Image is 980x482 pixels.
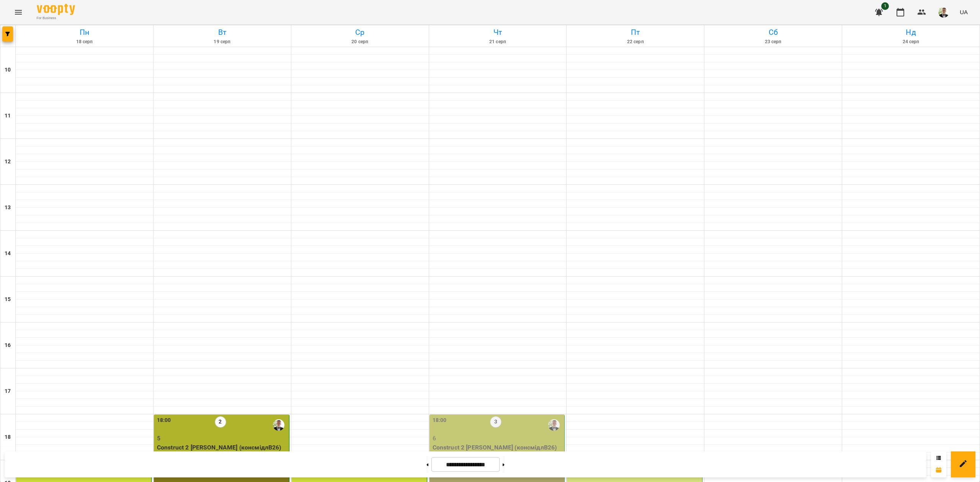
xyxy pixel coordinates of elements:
p: Construct 2 [PERSON_NAME] (консмідлВ26) [157,443,287,452]
p: 5 [157,434,287,443]
button: UA [957,5,971,19]
h6: Вт [155,26,290,38]
h6: 16 [5,341,11,350]
h6: 13 [5,204,11,212]
h6: Чт [430,26,565,38]
label: 18:00 [433,416,447,425]
h6: 23 серп [706,38,841,46]
h6: 11 [5,112,11,120]
h6: 17 [5,387,11,396]
label: 2 [215,416,226,428]
img: Вадим Моргун [548,419,560,431]
span: For Business [37,16,75,21]
h6: 18 [5,433,11,441]
button: Menu [9,3,28,21]
h6: Сб [706,26,841,38]
span: 1 [881,2,889,10]
h6: Пт [568,26,703,38]
h6: Ср [292,26,428,38]
h6: 19 серп [155,38,290,46]
h6: 15 [5,295,11,304]
h6: Нд [843,26,978,38]
label: 18:00 [157,416,171,425]
h6: 18 серп [17,38,152,46]
img: Вадим Моргун [273,419,284,431]
h6: 21 серп [430,38,565,46]
img: Voopty Logo [37,4,75,15]
span: UA [960,8,968,16]
h6: 22 серп [568,38,703,46]
h6: 24 серп [843,38,978,46]
p: 6 [433,434,563,443]
h6: 20 серп [292,38,428,46]
h6: 10 [5,66,11,74]
p: Construct 2 [PERSON_NAME] (консмідлВ26) [433,443,563,452]
h6: Пн [17,26,152,38]
h6: 14 [5,249,11,258]
label: 3 [490,416,501,428]
img: a36e7c9154db554d8e2cc68f12717264.jpg [938,7,949,18]
h6: 12 [5,158,11,166]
